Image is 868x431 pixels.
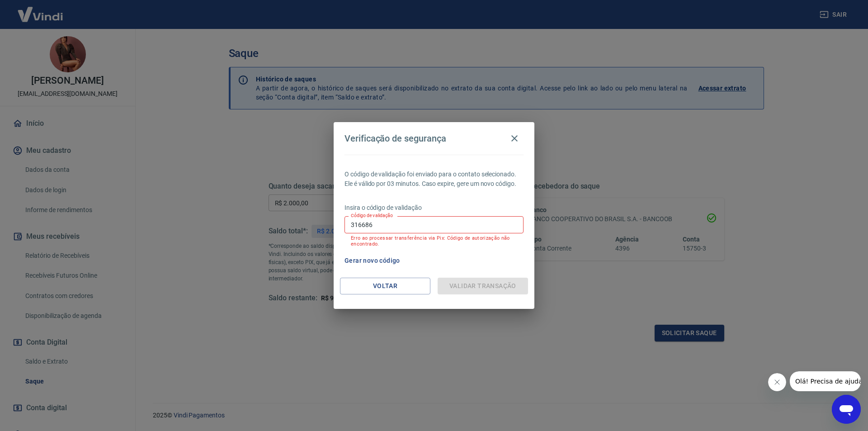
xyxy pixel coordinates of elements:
[340,278,430,294] button: Voltar
[790,371,861,391] iframe: Mensagem da empresa
[344,170,524,189] p: O código de validação foi enviado para o contato selecionado. Ele é válido por 03 minutos. Caso e...
[832,395,861,424] iframe: Botão para abrir a janela de mensagens
[341,252,404,269] button: Gerar novo código
[351,212,393,219] label: Código de validação
[344,133,446,144] h4: Verificação de segurança
[5,6,76,14] span: Olá! Precisa de ajuda?
[351,235,517,247] p: Erro ao processar transferência via Pix: Código de autorização não encontrado.
[768,373,786,391] iframe: Fechar mensagem
[344,203,524,213] p: Insira o código de validação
